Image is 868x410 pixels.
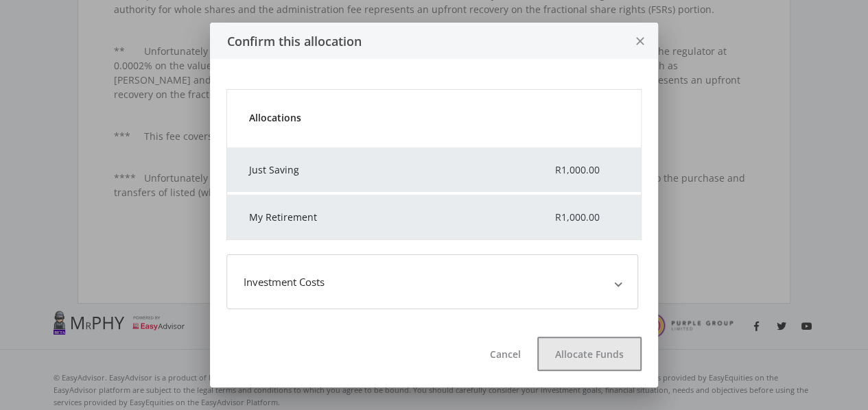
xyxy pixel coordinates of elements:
[535,210,635,224] div: R1,000.00
[244,274,325,290] div: Investment Costs
[233,162,535,177] div: Just Saving
[233,210,535,224] div: My Retirement
[233,110,635,125] div: Allocations
[473,337,537,371] button: Cancel
[633,23,647,60] i: close
[226,254,638,309] mat-expansion-panel-header: Investment Costs
[210,32,622,51] div: Confirm this allocation
[537,337,642,371] button: Allocate Funds
[535,162,635,177] div: R1,000.00
[622,23,658,59] button: close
